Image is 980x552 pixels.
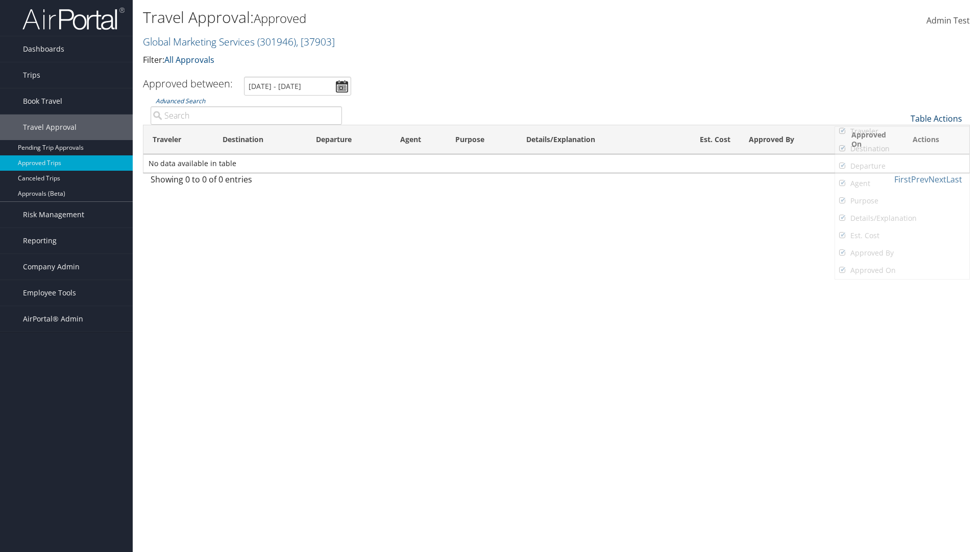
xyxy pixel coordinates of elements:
a: Destination [835,140,969,157]
a: Traveler [835,123,969,140]
a: Purpose [835,192,969,210]
a: Approved By [835,244,969,262]
span: Risk Management [23,202,84,227]
span: Trips [23,62,40,88]
a: Details/Explanation [835,210,969,227]
a: Est. Cost [835,227,969,244]
a: Departure [835,157,969,175]
span: Company Admin [23,254,80,280]
span: Book Travel [23,88,62,114]
span: Employee Tools [23,280,76,306]
a: Approved On [835,262,969,279]
span: Reporting [23,228,57,254]
span: Travel Approval [23,114,77,140]
img: airportal-logo.png [22,7,125,31]
span: Dashboards [23,36,64,62]
span: AirPortal® Admin [23,306,83,332]
a: Agent [835,175,969,192]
